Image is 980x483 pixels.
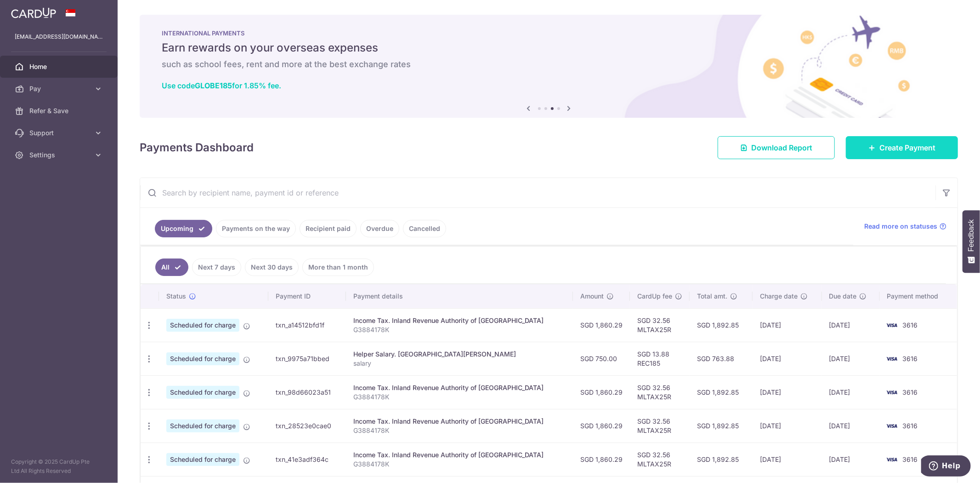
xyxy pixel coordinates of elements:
span: Scheduled for charge [166,386,239,399]
a: Next 30 days [245,259,299,276]
td: [DATE] [753,308,822,342]
td: SGD 32.56 MLTAX25R [630,443,690,476]
p: G3884178K [353,426,566,435]
a: Read more on statuses [864,222,946,231]
span: Pay [29,84,90,93]
td: [DATE] [822,375,880,409]
th: Payment details [346,284,573,308]
span: Scheduled for charge [166,319,239,332]
img: International Payment Banner [140,15,958,118]
td: SGD 1,860.29 [573,375,630,409]
img: Bank Card [883,387,901,398]
span: CardUp fee [637,292,672,301]
td: SGD 13.88 REC185 [630,342,690,375]
td: txn_a14512bfd1f [268,308,346,342]
img: CardUp [11,7,56,18]
span: Support [29,128,90,138]
span: 3616 [903,355,918,362]
span: Home [29,62,90,71]
td: SGD 1,892.85 [690,443,753,476]
td: SGD 32.56 MLTAX25R [630,375,690,409]
span: 3616 [903,455,918,463]
p: INTERNATIONAL PAYMENTS [162,29,936,37]
td: [DATE] [753,443,822,476]
span: Charge date [760,292,798,301]
span: Status [166,292,186,301]
a: All [155,259,188,276]
span: Settings [29,150,90,160]
span: Total amt. [697,292,727,301]
td: SGD 763.88 [690,342,753,375]
a: Create Payment [846,136,958,159]
th: Payment ID [268,284,346,308]
td: SGD 1,892.85 [690,409,753,443]
td: txn_98d66023a51 [268,375,346,409]
img: Bank Card [883,454,901,465]
span: Read more on statuses [864,222,937,231]
div: Income Tax. Inland Revenue Authority of [GEOGRAPHIC_DATA] [353,383,566,392]
span: Due date [829,292,857,301]
div: Income Tax. Inland Revenue Authority of [GEOGRAPHIC_DATA] [353,450,566,460]
span: Create Payment [879,142,935,153]
td: [DATE] [822,443,880,476]
h4: Payments Dashboard [140,139,254,156]
p: [EMAIL_ADDRESS][DOMAIN_NAME] [15,32,103,41]
td: SGD 1,860.29 [573,443,630,476]
td: txn_41e3adf364c [268,443,346,476]
div: Income Tax. Inland Revenue Authority of [GEOGRAPHIC_DATA] [353,417,566,426]
span: Scheduled for charge [166,420,239,432]
span: 3616 [903,422,918,430]
span: Scheduled for charge [166,352,239,365]
a: Payments on the way [216,220,296,237]
button: Feedback - Show survey [963,210,980,273]
td: [DATE] [753,342,822,375]
td: SGD 32.56 MLTAX25R [630,308,690,342]
iframe: Opens a widget where you can find more information [921,455,971,478]
p: salary [353,359,566,368]
td: [DATE] [822,342,880,375]
td: SGD 32.56 MLTAX25R [630,409,690,443]
img: Bank Card [883,320,901,331]
span: Feedback [967,219,975,252]
td: [DATE] [753,375,822,409]
a: More than 1 month [302,259,374,276]
td: SGD 1,892.85 [690,308,753,342]
input: Search by recipient name, payment id or reference [140,178,935,207]
img: Bank Card [883,420,901,431]
span: Scheduled for charge [166,453,239,466]
a: Download Report [718,136,835,159]
a: Use codeGLOBE185for 1.85% fee. [162,81,281,90]
h6: such as school fees, rent and more at the best exchange rates [162,59,936,70]
span: Download Report [751,142,812,153]
td: txn_28523e0cae0 [268,409,346,443]
div: Income Tax. Inland Revenue Authority of [GEOGRAPHIC_DATA] [353,316,566,325]
a: Cancelled [403,220,446,237]
td: SGD 750.00 [573,342,630,375]
div: Helper Salary. [GEOGRAPHIC_DATA][PERSON_NAME] [353,350,566,359]
a: Overdue [360,220,399,237]
span: Refer & Save [29,106,90,115]
td: [DATE] [822,308,880,342]
th: Payment method [880,284,957,308]
p: G3884178K [353,460,566,469]
td: [DATE] [822,409,880,443]
a: Next 7 days [192,259,241,276]
p: G3884178K [353,325,566,334]
td: SGD 1,860.29 [573,409,630,443]
td: SGD 1,892.85 [690,375,753,409]
span: 3616 [903,388,918,396]
span: 3616 [903,321,918,329]
p: G3884178K [353,392,566,402]
b: GLOBE185 [195,81,232,90]
a: Recipient paid [300,220,357,237]
td: SGD 1,860.29 [573,308,630,342]
h5: Earn rewards on your overseas expenses [162,40,936,55]
img: Bank Card [883,353,901,364]
td: txn_9975a71bbed [268,342,346,375]
span: Amount [580,292,604,301]
a: Upcoming [155,220,212,237]
td: [DATE] [753,409,822,443]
